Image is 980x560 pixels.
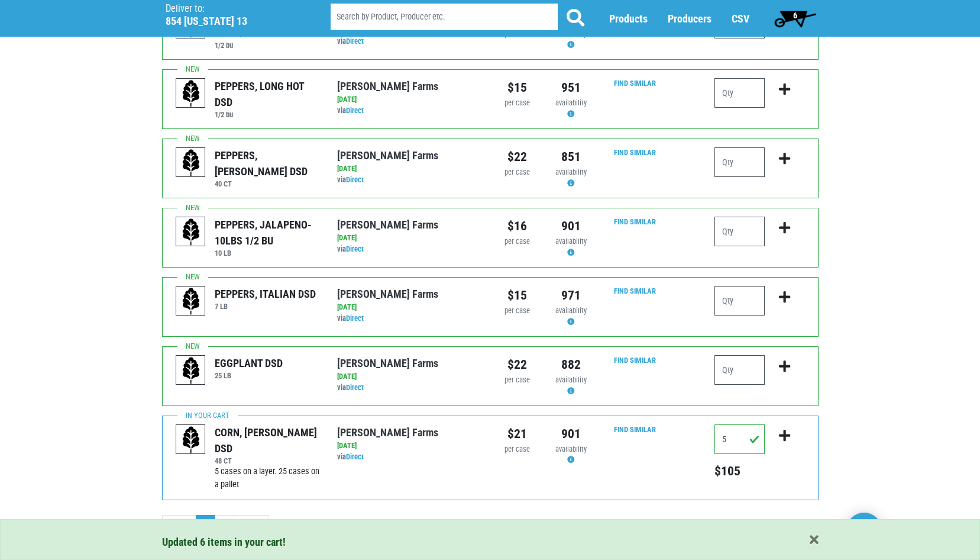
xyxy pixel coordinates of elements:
[215,41,319,50] h6: 1/2 bu
[609,12,648,25] a: Products
[337,302,481,313] div: [DATE]
[215,147,319,179] div: PEPPERS, [PERSON_NAME] DSD
[555,445,587,453] span: availability
[553,286,589,305] div: 971
[215,249,319,258] h6: 10 LB
[162,534,819,550] div: Updated 6 items in your cart!
[337,288,438,300] a: [PERSON_NAME] Farms
[499,236,535,247] div: per case
[346,37,364,46] a: Direct
[499,98,535,109] div: per case
[215,515,234,536] a: 2
[553,147,589,166] div: 851
[215,456,319,465] h6: 48 CT
[714,286,765,316] input: Qty
[714,355,765,385] input: Qty
[176,148,206,178] img: placeholder-variety-43d6402dacf2d531de610a020419775a.svg
[732,12,749,25] a: CSV
[614,287,656,295] a: Find Similar
[499,286,535,305] div: $15
[346,106,364,115] a: Direct
[215,371,283,380] h6: 25 LB
[337,371,481,382] div: [DATE]
[337,218,438,231] a: [PERSON_NAME] Farms
[346,175,364,184] a: Direct
[555,237,587,246] span: availability
[714,217,765,246] input: Qty
[176,356,206,385] img: placeholder-variety-43d6402dacf2d531de610a020419775a.svg
[337,233,481,244] div: [DATE]
[499,147,535,166] div: $22
[337,244,481,255] div: via
[337,452,481,463] div: via
[499,78,535,97] div: $15
[714,147,765,177] input: Qty
[714,464,765,479] h5: Total price
[166,3,300,15] p: Deliver to:
[215,217,319,249] div: PEPPERS, JALAPENO- 10LBS 1/2 BU
[337,163,481,175] div: [DATE]
[215,78,319,110] div: PEPPERS, LONG HOT DSD
[499,305,535,317] div: per case
[337,105,481,117] div: via
[499,444,535,455] div: per case
[337,149,438,162] a: [PERSON_NAME] Farms
[162,515,819,536] nav: pager
[553,217,589,236] div: 901
[176,287,206,316] img: placeholder-variety-43d6402dacf2d531de610a020419775a.svg
[793,11,797,20] span: 6
[215,302,316,311] h6: 7 LB
[331,4,558,30] input: Search by Product, Producer etc.
[337,175,481,186] div: via
[614,356,656,365] a: Find Similar
[215,466,319,490] span: 5 cases on a layer. 25 cases on a pallet
[166,15,300,28] h5: 854 [US_STATE] 13
[769,7,821,30] a: 6
[234,515,269,536] a: next
[614,425,656,434] a: Find Similar
[346,383,364,392] a: Direct
[215,179,319,188] h6: 40 CT
[215,424,319,456] div: CORN, [PERSON_NAME] DSD
[668,12,711,25] a: Producers
[215,110,319,119] h6: 1/2 bu
[215,355,283,371] div: EGGPLANT DSD
[337,94,481,105] div: [DATE]
[176,217,206,247] img: placeholder-variety-43d6402dacf2d531de610a020419775a.svg
[553,424,589,443] div: 901
[346,314,364,323] a: Direct
[337,426,438,439] a: [PERSON_NAME] Farms
[346,452,364,461] a: Direct
[555,29,587,38] span: availability
[196,515,215,536] a: 1
[176,425,206,455] img: placeholder-variety-43d6402dacf2d531de610a020419775a.svg
[614,148,656,157] a: Find Similar
[553,355,589,374] div: 882
[337,313,481,324] div: via
[555,306,587,315] span: availability
[555,98,587,107] span: availability
[499,217,535,236] div: $16
[215,286,316,302] div: PEPPERS, ITALIAN DSD
[337,440,481,452] div: [DATE]
[346,244,364,253] a: Direct
[499,375,535,386] div: per case
[176,79,206,108] img: placeholder-variety-43d6402dacf2d531de610a020419775a.svg
[614,217,656,226] a: Find Similar
[553,444,589,466] div: Availability may be subject to change.
[337,382,481,394] div: via
[714,78,765,108] input: Qty
[499,355,535,374] div: $22
[555,168,587,176] span: availability
[499,424,535,443] div: $21
[614,79,656,88] a: Find Similar
[714,424,765,454] input: Qty
[499,167,535,178] div: per case
[337,357,438,369] a: [PERSON_NAME] Farms
[553,78,589,97] div: 951
[555,375,587,384] span: availability
[337,80,438,92] a: [PERSON_NAME] Farms
[337,36,481,47] div: via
